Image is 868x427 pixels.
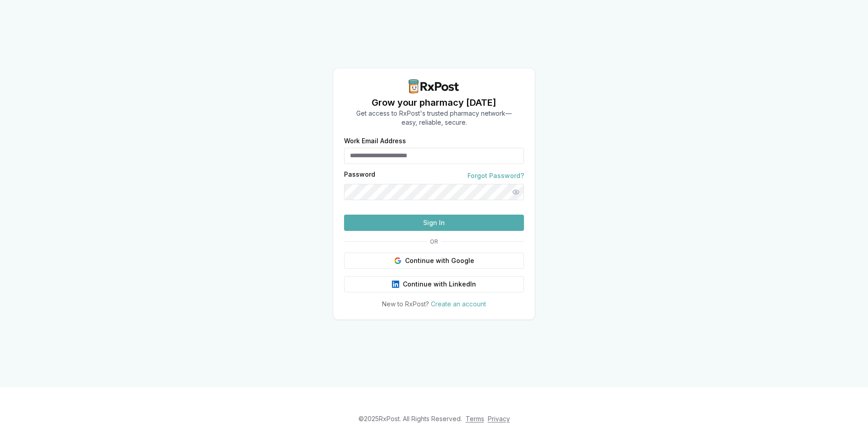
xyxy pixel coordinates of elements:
a: Create an account [431,300,486,308]
label: Work Email Address [344,138,524,144]
img: Google [394,257,401,264]
button: Show password [508,184,524,200]
span: OR [426,238,442,245]
button: Sign In [344,215,524,231]
img: LinkedIn [392,281,399,288]
h1: Grow your pharmacy [DATE] [356,96,512,109]
a: Forgot Password? [467,171,524,180]
button: Continue with Google [344,253,524,269]
img: RxPost Logo [405,79,463,94]
a: Privacy [488,415,510,422]
label: Password [344,171,375,180]
span: New to RxPost? [382,300,429,308]
p: Get access to RxPost's trusted pharmacy network— easy, reliable, secure. [356,109,512,127]
a: Terms [466,415,484,422]
button: Continue with LinkedIn [344,276,524,292]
